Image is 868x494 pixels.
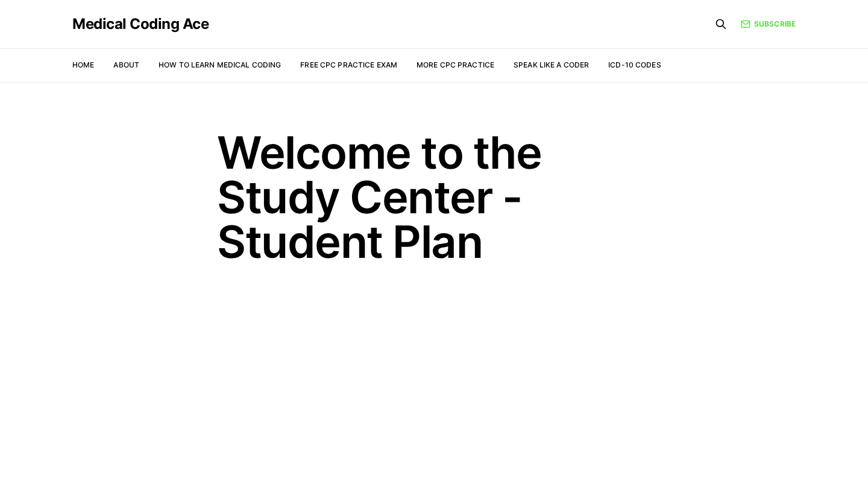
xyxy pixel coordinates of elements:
a: Subscribe [741,19,796,30]
a: About [113,60,139,69]
a: Free CPC Practice Exam [300,60,397,69]
a: Home [72,60,94,69]
a: Speak Like a Coder [514,60,589,69]
a: More CPC Practice [417,60,494,69]
h1: Welcome to the Study Center - Student Plan [217,130,651,264]
a: How to Learn Medical Coding [159,60,281,69]
a: Medical Coding Ace [72,17,209,31]
a: ICD-10 Codes [608,60,661,69]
